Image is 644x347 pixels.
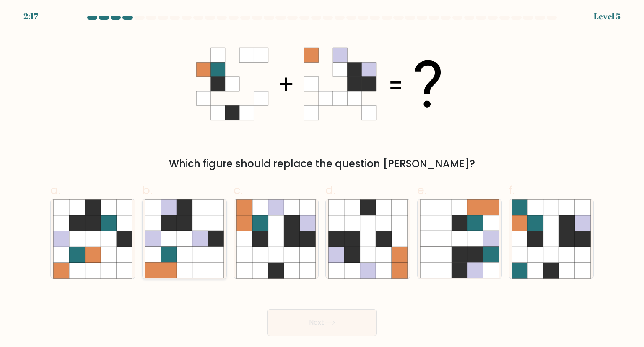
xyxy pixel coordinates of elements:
[142,182,152,198] span: b.
[417,182,426,198] span: e.
[509,182,514,198] span: f.
[234,182,243,198] span: c.
[267,309,377,336] button: Next
[55,156,589,171] div: Which figure should replace the question [PERSON_NAME]?
[594,10,621,23] div: Level 5
[50,182,60,198] span: a.
[23,10,38,23] div: 2:17
[325,182,335,198] span: d.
